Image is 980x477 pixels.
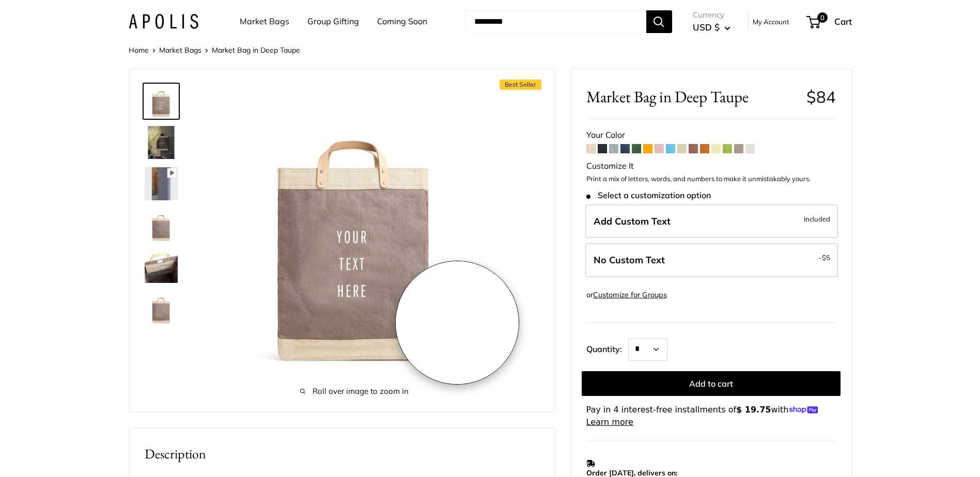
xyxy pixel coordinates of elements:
[143,289,180,326] a: Market Bag in Deep Taupe
[145,444,539,464] h2: Description
[586,87,799,106] span: Market Bag in Deep Taupe
[143,248,180,285] a: Market Bag in Deep Taupe
[466,10,646,33] input: Search...
[693,22,720,33] span: USD $
[212,85,497,370] img: Market Bag in Deep Taupe
[212,384,497,399] span: Roll over image to zoom in
[143,124,180,161] a: Market Bag in Deep Taupe
[145,85,178,118] img: Market Bag in Deep Taupe
[129,14,198,29] img: Apolis
[594,215,671,227] span: Add Custom Text
[819,251,830,264] span: -
[145,126,178,159] img: Market Bag in Deep Taupe
[500,79,541,90] span: Best Seller
[594,254,665,266] span: No Custom Text
[307,14,359,29] a: Group Gifting
[143,206,180,244] a: Market Bag in Deep Taupe
[145,291,178,324] img: Market Bag in Deep Taupe
[212,45,300,55] span: Market Bag in Deep Taupe
[585,243,838,277] label: Leave Blank
[817,12,827,23] span: 0
[159,45,201,55] a: Market Bags
[807,13,852,30] a: 0 Cart
[143,165,180,202] a: Market Bag in Deep Taupe
[646,10,672,33] button: Search
[693,8,730,22] span: Currency
[585,204,838,239] label: Add Custom Text
[693,19,730,36] button: USD $
[806,87,836,107] span: $84
[593,290,667,299] a: Customize for Groups
[582,371,841,396] button: Add to cart
[240,14,289,29] a: Market Bags
[586,174,836,184] p: Print a mix of letters, words, and numbers to make it unmistakably yours.
[145,209,178,242] img: Market Bag in Deep Taupe
[586,335,628,361] label: Quantity:
[804,213,830,225] span: Included
[129,45,149,55] a: Home
[586,288,667,302] div: or
[145,167,178,200] img: Market Bag in Deep Taupe
[586,190,711,200] span: Select a customization option
[586,158,836,174] div: Customize It
[822,253,830,262] span: $5
[377,14,427,29] a: Coming Soon
[129,43,300,57] nav: Breadcrumb
[143,83,180,120] a: Market Bag in Deep Taupe
[753,15,789,28] a: My Account
[834,16,852,27] span: Cart
[145,250,178,283] img: Market Bag in Deep Taupe
[586,128,836,143] div: Your Color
